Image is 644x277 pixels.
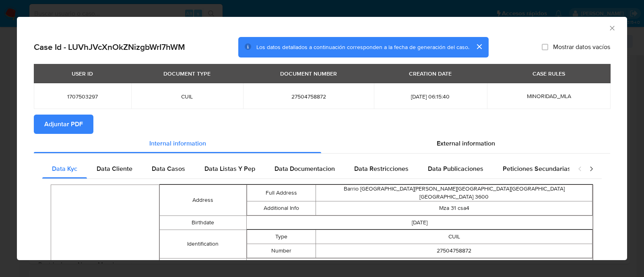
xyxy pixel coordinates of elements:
div: DOCUMENT TYPE [159,67,215,80]
span: 1707503297 [43,93,122,100]
td: Marital Status [160,258,246,272]
span: [DATE] 06:15:40 [384,93,477,100]
span: Data Documentacion [275,164,335,173]
span: Mostrar datos vacíos [553,43,610,51]
button: Adjuntar PDF [34,115,93,134]
div: closure-recommendation-modal [17,17,627,260]
span: Data Kyc [52,164,77,173]
button: cerrar [469,37,489,56]
span: CUIL [141,93,234,100]
span: Data Casos [152,164,185,173]
td: Birthdate [160,215,246,230]
div: CREATION DATE [404,67,456,80]
div: Detailed info [34,134,610,153]
span: 27504758872 [253,93,364,100]
td: Additional Info [247,201,316,215]
span: Data Publicaciones [428,164,483,173]
div: DOCUMENT NUMBER [275,67,342,80]
td: CUIL [316,230,592,244]
div: CASE RULES [528,67,570,80]
td: Barrio [GEOGRAPHIC_DATA][PERSON_NAME][GEOGRAPHIC_DATA][GEOGRAPHIC_DATA] [GEOGRAPHIC_DATA] 3600 [316,185,592,201]
div: Detailed internal info [42,159,570,179]
td: Type [247,230,316,244]
span: Data Cliente [97,164,132,173]
span: Los datos detallados a continuación corresponden a la fecha de generación del caso. [256,43,469,51]
input: Mostrar datos vacíos [542,44,548,50]
td: Address [160,185,246,215]
h2: Case Id - LUVhJVcXnOkZNizgbWrI7hWM [34,42,185,52]
span: MINORIDAD_MLA [527,92,571,100]
td: [DATE] [246,215,593,230]
button: Cerrar ventana [608,24,615,31]
td: Identification [160,230,246,258]
span: Adjuntar PDF [44,115,83,133]
td: 27504758872 [316,244,592,258]
span: Peticiones Secundarias [503,164,571,173]
span: Internal information [149,139,206,148]
td: Full Address [247,185,316,201]
span: External information [437,139,495,148]
td: Mza 31 csa4 [316,201,592,215]
td: Number [247,244,316,258]
span: Data Listas Y Pep [204,164,255,173]
td: SINGLE [246,258,593,272]
span: Data Restricciones [354,164,409,173]
div: USER ID [67,67,98,80]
